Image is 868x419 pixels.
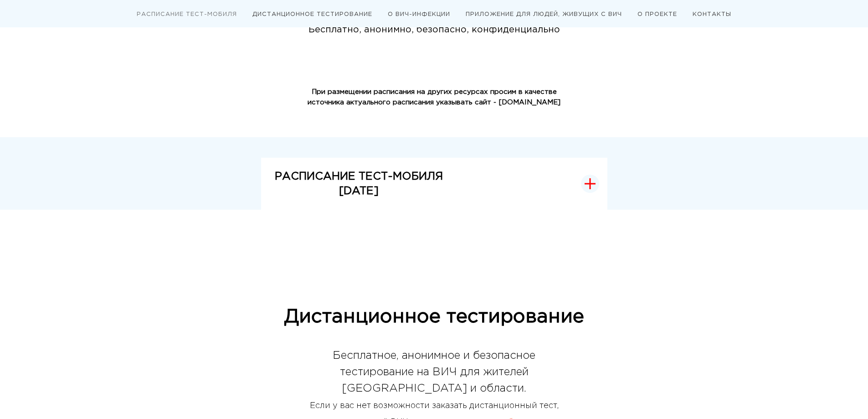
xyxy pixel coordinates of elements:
a: ПРИЛОЖЕНИЕ ДЛЯ ЛЮДЕЙ, ЖИВУЩИХ С ВИЧ [466,12,622,17]
a: О ВИЧ-ИНФЕКЦИИ [388,12,450,17]
a: РАСПИСАНИЕ ТЕСТ-МОБИЛЯ [137,12,237,17]
span: Бесплатное, анонимное и безопасное тестирование на ВИЧ для жителей [GEOGRAPHIC_DATA] и области. [333,351,535,393]
strong: При размещении расписания на других ресурсах просим в качестве источника актуального расписания у... [308,89,560,105]
a: О ПРОЕКТЕ [637,12,677,17]
span: Дистанционное тестирование [284,308,584,326]
div: Бесплатно, анонимно, безопасно, конфиденциально [292,23,576,37]
p: [DATE] [275,184,443,198]
a: КОНТАКТЫ [693,12,731,17]
strong: РАСПИСАНИЕ ТЕСТ-МОБИЛЯ [275,171,443,181]
button: РАСПИСАНИЕ ТЕСТ-МОБИЛЯ[DATE] [261,158,607,210]
a: ДИСТАНЦИОННОЕ ТЕСТИРОВАНИЕ [252,12,372,17]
